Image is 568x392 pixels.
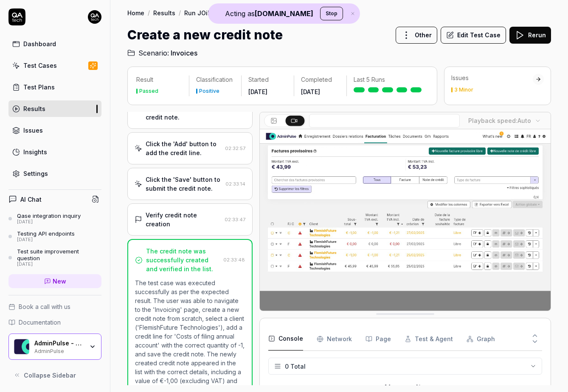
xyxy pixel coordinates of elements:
[23,39,56,48] div: Dashboard
[127,48,197,58] a: Scenario:Invoices
[225,145,245,151] time: 02:32:57
[88,10,101,24] img: 7ccf6c19-61ad-4a6c-8811-018b02a1b829.jpg
[146,247,220,273] div: The credit note was successfully created and verified in the list.
[214,8,217,17] div: /
[8,100,101,117] a: Results
[225,217,245,222] time: 02:33:47
[223,257,245,263] time: 02:33:48
[17,261,101,267] div: [DATE]
[8,212,101,225] a: Qase integration inquiry[DATE]
[268,327,303,351] button: Console
[127,25,283,44] h1: Create a new credit note
[8,165,101,182] a: Settings
[171,48,197,58] span: Invoices
[320,7,343,20] button: Stop
[8,144,101,160] a: Insights
[248,88,267,95] time: [DATE]
[8,367,101,384] button: Collapse Sidebar
[34,339,84,347] div: AdminPulse - 0475.384.429
[53,277,66,286] span: New
[17,237,75,243] div: [DATE]
[8,248,101,267] a: Test suite improvement question[DATE]
[396,27,437,44] button: Other
[366,327,391,351] button: Page
[220,8,270,17] div: Test Case Result
[468,116,531,125] div: Playback speed:
[301,88,320,95] time: [DATE]
[405,327,453,351] button: Test & Agent
[225,181,245,187] time: 02:33:14
[139,89,158,94] div: Passed
[23,61,57,70] div: Test Cases
[23,83,55,92] div: Test Plans
[153,8,175,17] a: Results
[179,8,181,17] div: /
[509,27,551,44] button: Rerun
[454,87,473,92] div: 3 Minor
[146,211,221,228] div: Verify credit note creation
[199,89,219,94] div: Positive
[8,79,101,95] a: Test Plans
[24,371,76,380] span: Collapse Sidebar
[467,327,495,351] button: Graph
[17,248,101,262] div: Test suite improvement question
[8,302,101,311] a: Book a call with us
[23,126,43,135] div: Issues
[451,74,533,82] div: Issues
[196,75,235,84] p: Classification
[248,75,287,84] p: Started
[8,230,101,243] a: Testing API endpoints[DATE]
[8,318,101,327] a: Documentation
[146,175,222,193] div: Click the 'Save' button to submit the credit note.
[19,318,61,327] span: Documentation
[8,57,101,74] a: Test Cases
[136,75,182,84] p: Result
[354,75,422,84] p: Last 5 Runs
[184,8,211,17] a: Run JOiE
[441,27,506,44] button: Edit Test Case
[23,147,47,156] div: Insights
[8,274,101,288] a: New
[127,8,144,17] a: Home
[14,339,29,354] img: AdminPulse - 0475.384.429 Logo
[17,219,81,225] div: [DATE]
[301,75,340,84] p: Completed
[8,36,101,52] a: Dashboard
[17,212,81,219] div: Qase integration inquiry
[146,139,222,157] div: Click the 'Add' button to add the credit line.
[8,334,101,360] button: AdminPulse - 0475.384.429 LogoAdminPulse - 0475.384.429AdminPulse
[34,347,84,354] div: AdminPulse
[8,122,101,139] a: Issues
[23,104,45,113] div: Results
[19,302,70,311] span: Book a call with us
[23,169,48,178] div: Settings
[20,195,42,204] h4: AI Chat
[137,48,169,58] span: Scenario:
[148,8,150,17] div: /
[317,327,352,351] button: Network
[17,230,75,237] div: Testing API endpoints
